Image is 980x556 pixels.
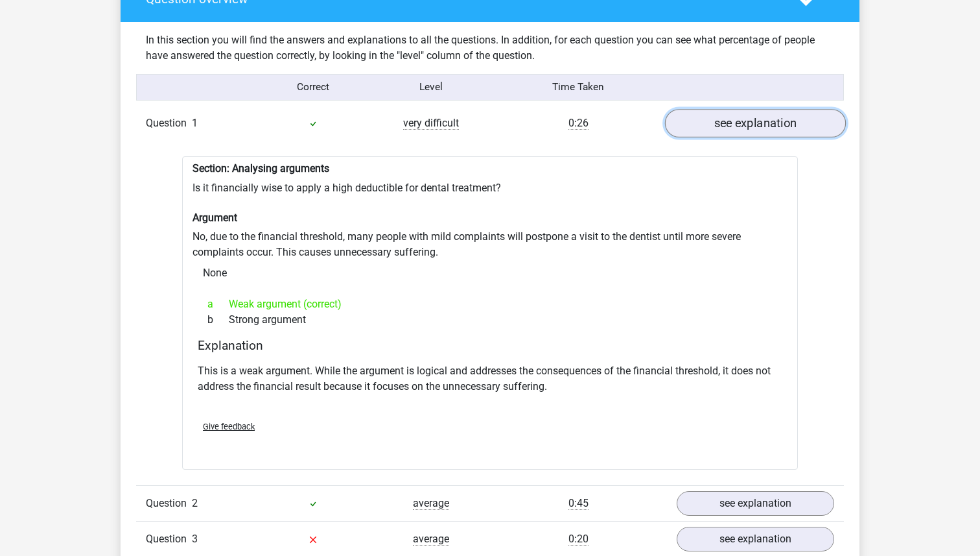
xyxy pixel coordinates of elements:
h6: Argument [192,212,787,224]
div: Time Taken [490,80,667,95]
div: In this section you will find the answers and explanations to all the questions. In addition, for... [136,32,844,64]
span: 0:26 [568,117,589,130]
h6: Section: Analysing arguments [192,162,787,175]
div: None [192,260,787,286]
p: This is a weak argument. While the argument is logical and addresses the consequences of the fina... [198,363,782,394]
span: Question [146,531,192,547]
span: average [413,497,449,510]
div: Level [372,80,490,95]
span: b [207,312,229,328]
a: see explanation [665,110,846,138]
div: Strong argument [198,312,782,328]
span: 0:45 [568,497,589,510]
span: average [413,533,449,546]
span: 2 [192,497,198,509]
a: see explanation [677,491,834,516]
span: a [207,296,229,312]
span: Question [146,115,192,131]
span: 3 [192,533,198,545]
span: Question [146,496,192,511]
div: Weak argument (correct) [198,296,782,312]
div: Correct [255,80,373,95]
span: 1 [192,117,198,129]
a: see explanation [677,527,834,551]
h4: Explanation [198,338,782,353]
span: very difficult [403,117,459,130]
div: Is it financially wise to apply a high deductible for dental treatment? No, due to the financial ... [182,156,798,470]
span: 0:20 [568,533,589,546]
span: Give feedback [203,422,255,431]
